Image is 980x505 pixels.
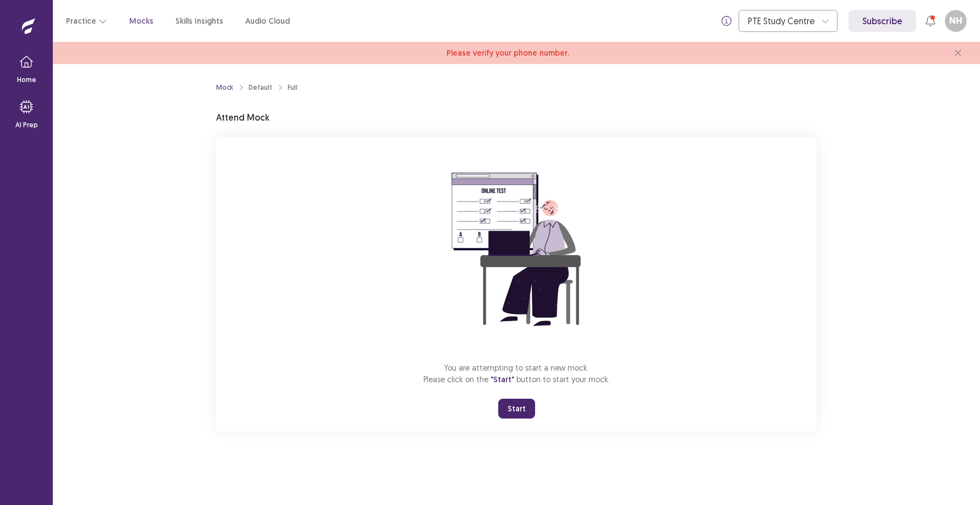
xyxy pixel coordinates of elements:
[288,83,298,93] div: Full
[417,150,615,349] img: attend-mock
[447,47,569,59] span: Please verify your phone number.
[949,44,967,62] button: close
[17,75,36,85] p: Home
[216,83,298,93] nav: breadcrumb
[748,10,816,31] div: PTE Study Centre
[423,362,610,385] p: You are attempting to start a new mock. Please click on the button to start your mock.
[245,15,290,27] a: Audio Cloud
[129,15,153,27] a: Mocks
[66,11,107,31] button: Practice
[498,399,535,419] button: Start
[249,83,272,93] div: Default
[216,83,233,93] a: Mock
[849,10,916,32] a: Subscribe
[216,111,269,124] p: Attend Mock
[945,10,967,32] button: NH
[15,120,38,130] p: AI Prep
[491,374,514,384] span: "Start"
[717,11,736,31] button: info
[175,15,223,27] a: Skills Insights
